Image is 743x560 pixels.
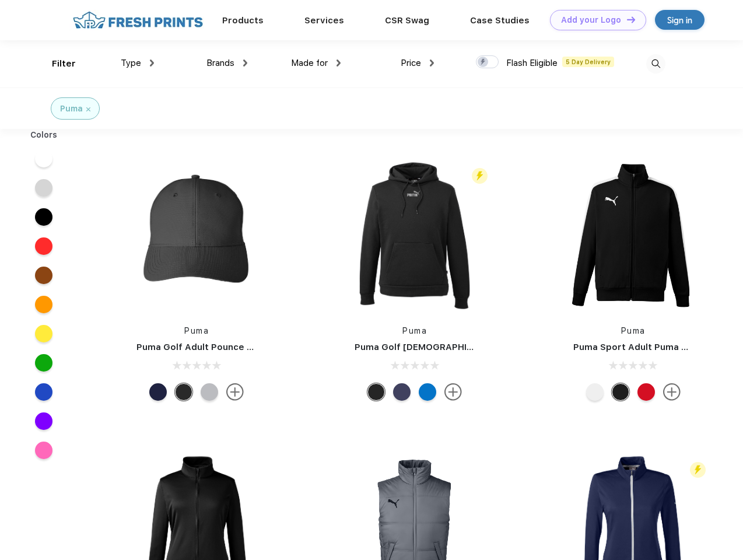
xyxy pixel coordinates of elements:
[444,383,462,401] img: more.svg
[243,60,247,66] img: dropdown.png
[586,383,604,401] div: White and Quiet Shade
[337,60,341,66] img: dropdown.png
[627,16,635,23] img: DT
[355,342,571,352] a: Puma Golf [DEMOGRAPHIC_DATA]' Icon Golf Polo
[655,10,705,30] a: Sign in
[556,158,711,313] img: func=resize&h=266
[150,60,154,66] img: dropdown.png
[667,13,692,27] div: Sign in
[337,158,492,313] img: func=resize&h=266
[637,383,655,401] div: High Risk Red
[393,383,411,401] div: Peacoat
[184,326,209,335] a: Puma
[121,58,141,68] span: Type
[60,103,83,115] div: Puma
[206,58,234,68] span: Brands
[419,383,436,401] div: Lapis Blue
[472,168,488,184] img: flash_active_toggle.svg
[136,342,315,352] a: Puma Golf Adult Pounce Adjustable Cap
[612,383,629,401] div: Puma Black
[175,383,192,401] div: Puma Black
[367,383,385,401] div: Puma Black
[401,58,421,68] span: Price
[149,383,167,401] div: Peacoat
[562,57,614,67] span: 5 Day Delivery
[222,15,264,26] a: Products
[119,158,274,313] img: func=resize&h=266
[304,15,344,26] a: Services
[561,15,621,25] div: Add your Logo
[226,383,244,401] img: more.svg
[621,326,646,335] a: Puma
[201,383,218,401] div: Quarry
[690,462,706,478] img: flash_active_toggle.svg
[663,383,681,401] img: more.svg
[402,326,427,335] a: Puma
[506,58,558,68] span: Flash Eligible
[69,10,206,30] img: fo%20logo%202.webp
[430,60,434,66] img: dropdown.png
[646,54,665,73] img: desktop_search.svg
[22,129,66,141] div: Colors
[86,107,90,111] img: filter_cancel.svg
[385,15,429,26] a: CSR Swag
[291,58,328,68] span: Made for
[52,57,76,71] div: Filter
